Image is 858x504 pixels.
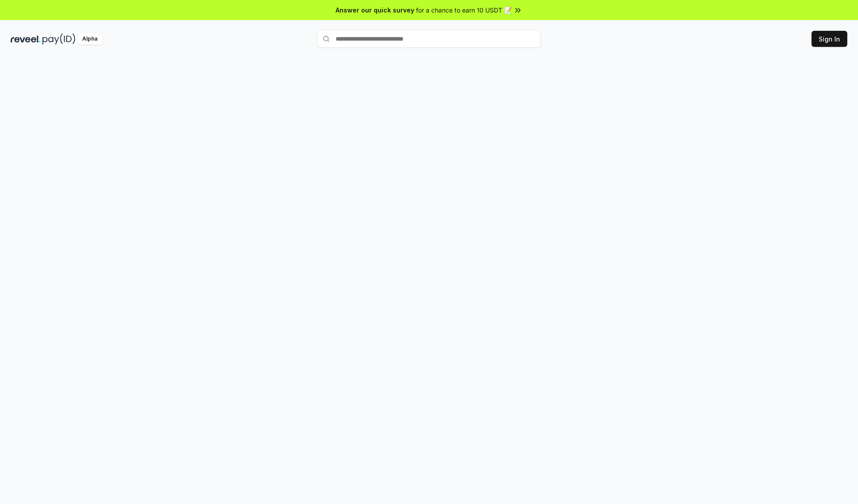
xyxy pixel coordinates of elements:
span: for a chance to earn 10 USDT 📝 [416,5,512,15]
img: reveel_dark [11,33,41,45]
div: Alpha [77,33,102,45]
button: Sign In [812,31,847,47]
img: pay_id [42,33,76,45]
span: Answer our quick survey [336,5,414,15]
